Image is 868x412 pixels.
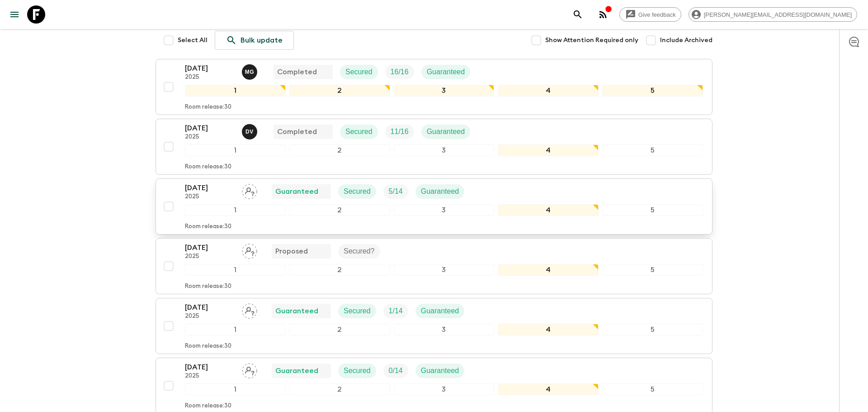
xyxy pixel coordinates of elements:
[344,246,375,257] p: Secured?
[185,63,235,74] p: [DATE]
[185,242,235,253] p: [DATE]
[427,126,465,137] p: Guaranteed
[498,264,599,276] div: 4
[185,324,286,335] div: 1
[421,306,459,316] p: Guaranteed
[383,184,408,199] div: Trip Fill
[185,362,235,373] p: [DATE]
[389,306,403,316] p: 1 / 14
[338,184,376,199] div: Secured
[394,144,495,156] div: 3
[242,366,257,373] span: Assign pack leader
[421,186,459,197] p: Guaranteed
[699,11,857,18] span: [PERSON_NAME][EMAIL_ADDRESS][DOMAIN_NAME]
[5,5,24,24] button: menu
[633,11,681,18] span: Give feedback
[345,67,373,77] p: Secured
[275,365,318,376] p: Guaranteed
[185,264,286,276] div: 1
[185,74,235,81] p: 2025
[242,127,259,134] span: Dianna Velazquez
[602,85,703,96] div: 5
[185,402,231,410] p: Room release: 30
[389,186,403,197] p: 5 / 14
[344,365,371,376] p: Secured
[185,313,235,320] p: 2025
[619,7,681,22] a: Give feedback
[185,283,231,290] p: Room release: 30
[569,5,587,24] button: search adventures
[289,85,390,96] div: 2
[383,364,408,378] div: Trip Fill
[394,383,495,395] div: 3
[275,246,308,257] p: Proposed
[215,31,294,50] a: Bulk update
[185,373,235,380] p: 2025
[277,126,317,137] p: Completed
[391,67,409,77] p: 16 / 16
[185,204,286,216] div: 1
[156,238,712,294] button: [DATE]2025Assign pack leaderProposedSecured?12345Room release:30
[289,383,390,395] div: 2
[338,304,376,318] div: Secured
[498,85,599,96] div: 4
[241,35,283,46] p: Bulk update
[602,144,703,156] div: 5
[156,119,712,175] button: [DATE]2025Dianna VelazquezCompletedSecuredTrip FillGuaranteed12345Room release:30
[498,383,599,395] div: 4
[185,383,286,395] div: 1
[289,144,390,156] div: 2
[185,134,235,141] p: 2025
[275,306,318,316] p: Guaranteed
[344,306,371,316] p: Secured
[498,204,599,216] div: 4
[185,85,286,96] div: 1
[602,383,703,395] div: 5
[185,343,231,350] p: Room release: 30
[660,36,712,45] span: Include Archived
[689,7,857,22] div: [PERSON_NAME][EMAIL_ADDRESS][DOMAIN_NAME]
[156,178,712,235] button: [DATE]2025Assign pack leaderGuaranteedSecuredTrip FillGuaranteed12345Room release:30
[498,324,599,335] div: 4
[289,324,390,335] div: 2
[394,85,495,96] div: 3
[394,264,495,276] div: 3
[545,36,638,45] span: Show Attention Required only
[185,182,235,193] p: [DATE]
[385,125,414,139] div: Trip Fill
[602,204,703,216] div: 5
[156,298,712,354] button: [DATE]2025Assign pack leaderGuaranteedSecuredTrip FillGuaranteed12345Room release:30
[242,246,257,254] span: Assign pack leader
[602,324,703,335] div: 5
[242,187,257,194] span: Assign pack leader
[421,365,459,376] p: Guaranteed
[289,204,390,216] div: 2
[338,244,380,259] div: Secured?
[427,67,465,77] p: Guaranteed
[185,223,231,230] p: Room release: 30
[185,144,286,156] div: 1
[340,125,378,139] div: Secured
[394,324,495,335] div: 3
[344,186,371,197] p: Secured
[242,67,259,74] span: Melido Grullon
[185,123,235,134] p: [DATE]
[178,36,208,45] span: Select All
[277,67,317,77] p: Completed
[156,59,712,115] button: [DATE]2025Melido GrullonCompletedSecuredTrip FillGuaranteed12345Room release:30
[338,364,376,378] div: Secured
[185,163,231,171] p: Room release: 30
[340,65,378,79] div: Secured
[498,144,599,156] div: 4
[185,253,235,260] p: 2025
[185,193,235,201] p: 2025
[275,186,318,197] p: Guaranteed
[289,264,390,276] div: 2
[383,304,408,318] div: Trip Fill
[185,104,231,111] p: Room release: 30
[385,65,414,79] div: Trip Fill
[185,302,235,313] p: [DATE]
[345,126,373,137] p: Secured
[602,264,703,276] div: 5
[394,204,495,216] div: 3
